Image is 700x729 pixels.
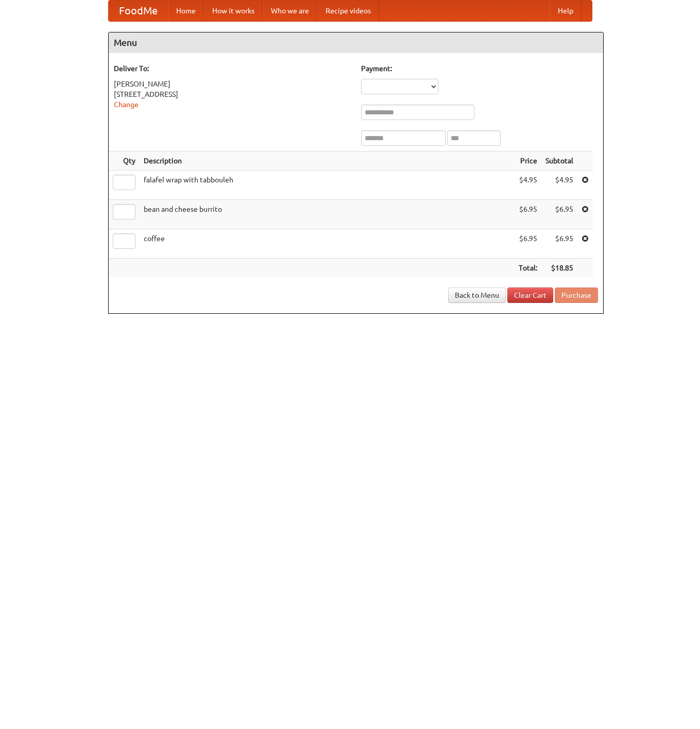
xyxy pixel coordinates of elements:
[541,200,577,229] td: $6.95
[361,63,598,74] h5: Payment:
[541,259,577,278] th: $18.85
[541,171,577,200] td: $4.95
[515,259,541,278] th: Total:
[550,1,582,21] a: Help
[140,151,515,171] th: Description
[140,200,515,229] td: bean and cheese burrito
[515,171,541,200] td: $4.95
[555,287,598,303] button: Purchase
[515,229,541,259] td: $6.95
[140,229,515,259] td: coffee
[317,1,379,21] a: Recipe videos
[114,89,351,99] div: [STREET_ADDRESS]
[515,151,541,171] th: Price
[109,1,168,21] a: FoodMe
[541,229,577,259] td: $6.95
[114,100,139,109] a: Change
[507,287,553,303] a: Clear Cart
[515,200,541,229] td: $6.95
[541,151,577,171] th: Subtotal
[204,1,263,21] a: How it works
[109,32,603,53] h4: Menu
[448,287,506,303] a: Back to Menu
[114,63,351,74] h5: Deliver To:
[114,79,351,89] div: [PERSON_NAME]
[140,171,515,200] td: falafel wrap with tabbouleh
[109,151,140,171] th: Qty
[263,1,317,21] a: Who we are
[168,1,204,21] a: Home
